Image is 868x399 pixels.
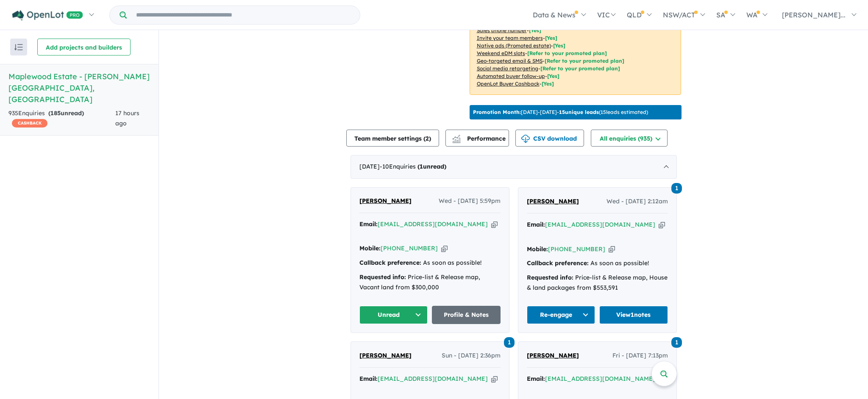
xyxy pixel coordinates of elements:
span: [Yes] [547,73,559,79]
button: Copy [659,220,665,229]
u: Invite your team members [477,35,543,41]
span: 185 [50,109,61,117]
button: Copy [441,244,448,253]
u: Weekend eDM slots [477,50,525,56]
div: [DATE] [351,155,677,179]
span: [Yes] [553,42,565,49]
img: download icon [521,135,530,143]
strong: Requested info: [527,274,573,281]
span: [ Yes ] [529,27,541,33]
a: [PERSON_NAME] [527,351,579,361]
span: [Refer to your promoted plan] [545,58,624,64]
a: [PERSON_NAME] [359,351,412,361]
a: 1 [671,182,682,194]
u: Geo-targeted email & SMS [477,58,542,64]
span: Performance [453,135,506,142]
button: Team member settings (2) [346,130,439,147]
span: [PERSON_NAME] [527,352,579,359]
span: [Yes] [542,80,554,87]
strong: Email: [359,220,378,228]
strong: Callback preference: [359,259,421,266]
span: [PERSON_NAME]... [782,11,846,19]
a: View1notes [599,306,668,324]
span: 1 [671,183,682,194]
strong: ( unread) [417,163,446,170]
a: [PERSON_NAME] [359,196,412,206]
span: Wed - [DATE] 2:12am [606,197,668,207]
span: 1 [420,163,423,170]
span: [PERSON_NAME] [527,197,579,205]
span: [ Yes ] [545,35,557,41]
span: [PERSON_NAME] [359,352,412,359]
button: Add projects and builders [37,39,131,55]
u: Automated buyer follow-up [477,73,545,79]
div: Price-list & Release map, House & land packages from $553,591 [527,273,668,293]
button: Copy [491,220,498,229]
u: OpenLot Buyer Cashback [477,80,540,87]
span: [PERSON_NAME] [359,197,412,205]
span: Sun - [DATE] 2:36pm [442,351,501,361]
button: Copy [609,245,615,254]
a: [EMAIL_ADDRESS][DOMAIN_NAME] [378,220,488,228]
button: All enquiries (935) [591,130,668,147]
strong: Callback preference: [527,259,589,267]
span: Wed - [DATE] 5:59pm [439,196,501,206]
strong: Email: [527,221,545,228]
div: As soon as possible! [527,258,668,269]
p: [DATE] - [DATE] - ( 15 leads estimated) [473,108,648,116]
span: 1 [671,337,682,348]
a: [EMAIL_ADDRESS][DOMAIN_NAME] [378,375,488,382]
a: [PHONE_NUMBER] [381,244,438,252]
a: [EMAIL_ADDRESS][DOMAIN_NAME] [545,375,655,382]
strong: Requested info: [359,273,406,281]
button: Performance [445,130,509,147]
div: Price-list & Release map, Vacant land from $300,000 [359,272,501,293]
div: 935 Enquir ies [8,108,115,129]
span: 1 [504,337,515,348]
span: - 10 Enquir ies [380,163,446,170]
img: Openlot PRO Logo White [12,10,83,21]
strong: ( unread) [48,109,84,117]
u: Sales phone number [477,27,527,33]
img: bar-chart.svg [452,138,461,143]
input: Try estate name, suburb, builder or developer [128,6,358,24]
u: Social media retargeting [477,65,538,72]
a: Profile & Notes [432,306,501,324]
a: 1 [671,336,682,348]
b: Promotion Month: [473,109,521,115]
a: [PHONE_NUMBER] [548,245,605,253]
u: Native ads (Promoted estate) [477,42,551,49]
a: [PERSON_NAME] [527,197,579,207]
button: Unread [359,306,428,324]
button: Re-engage [527,306,595,324]
strong: Mobile: [527,245,548,253]
button: Copy [491,374,498,383]
b: 15 unique leads [559,109,599,115]
button: CSV download [515,130,584,147]
a: 1 [504,336,515,348]
span: 17 hours ago [115,109,139,127]
h5: Maplewood Estate - [PERSON_NAME][GEOGRAPHIC_DATA] , [GEOGRAPHIC_DATA] [8,71,150,105]
span: [Refer to your promoted plan] [527,50,607,56]
a: [EMAIL_ADDRESS][DOMAIN_NAME] [545,221,655,228]
strong: Mobile: [359,244,381,252]
strong: Email: [527,375,545,382]
span: 2 [426,135,429,142]
img: line-chart.svg [452,135,460,139]
strong: Email: [359,375,378,382]
span: [Refer to your promoted plan] [540,65,620,72]
img: sort.svg [14,44,23,50]
div: As soon as possible! [359,258,501,268]
span: CASHBACK [12,119,47,127]
span: Fri - [DATE] 7:13pm [612,351,668,361]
